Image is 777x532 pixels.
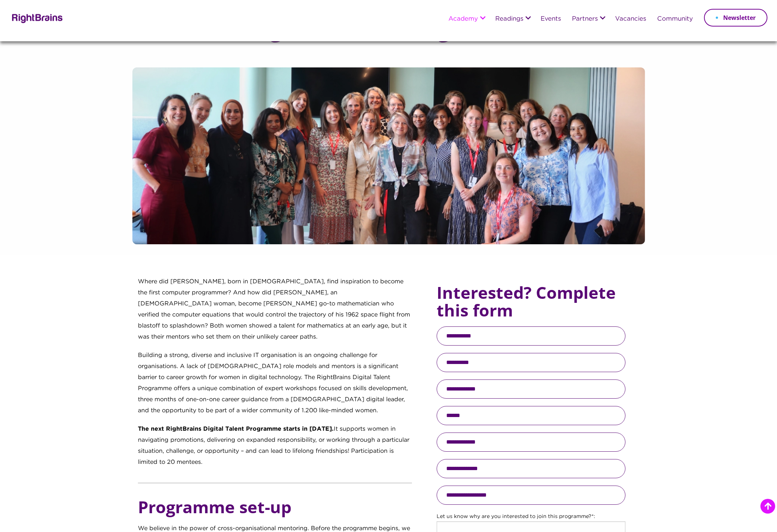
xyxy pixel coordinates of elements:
[657,16,693,22] a: Community
[437,276,625,326] h4: Interested? Complete this form
[541,16,561,22] a: Events
[138,276,412,350] p: Where did [PERSON_NAME], born in [DEMOGRAPHIC_DATA], find inspiration to become the first compute...
[615,16,646,22] a: Vacancies
[704,9,767,27] a: Newsletter
[437,512,625,521] label: Let us know why are you interested to join this programme?*:
[138,424,412,475] p: It supports women in navigating promotions, delivering on expanded responsibility, or working thr...
[138,350,412,424] p: Building a strong, diverse and inclusive IT organisation is an ongoing challenge for organisation...
[138,426,334,432] strong: The next RightBrains Digital Talent Programme starts in [DATE].
[572,16,598,22] a: Partners
[10,13,63,23] img: Rightbrains
[138,491,412,523] h4: Programme set-up
[495,16,523,22] a: Readings
[448,16,478,22] a: Academy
